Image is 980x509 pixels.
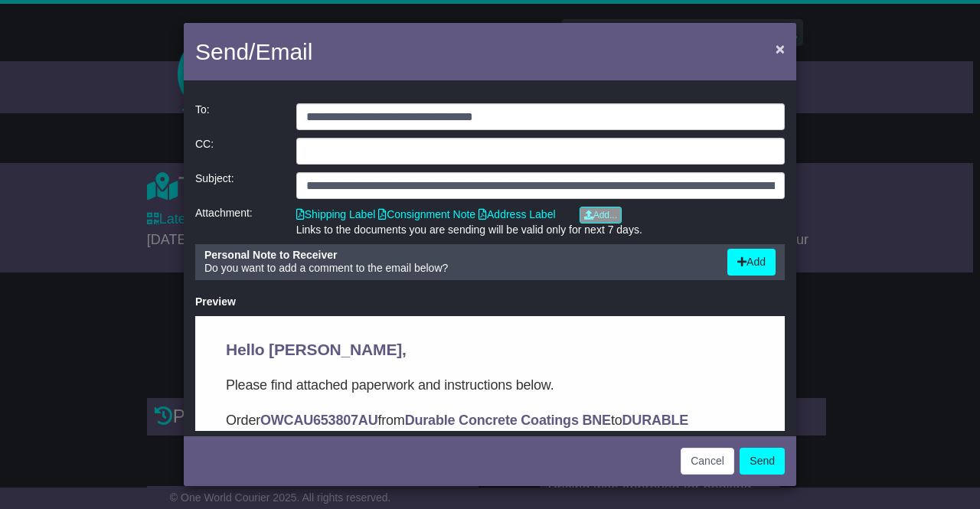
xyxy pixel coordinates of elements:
a: Address Label [479,208,556,220]
button: Close [768,33,792,64]
button: Send [740,448,785,475]
div: Preview [195,295,785,308]
button: Add [727,249,776,276]
button: Cancel [681,448,734,475]
div: To: [188,103,289,130]
p: Please find attached paperwork and instructions below. [31,58,559,80]
strong: Durable Concrete Coatings BNE [210,96,416,112]
a: Consignment Note [378,208,475,220]
a: Shipping Label [296,208,376,220]
div: CC: [188,138,289,165]
div: Personal Note to Receiver [204,249,712,262]
span: Hello [PERSON_NAME], [31,24,211,42]
div: Links to the documents you are sending will be valid only for next 7 days. [296,224,785,237]
div: Do you want to add a comment to the email below? [197,249,720,276]
h4: Send/Email [195,34,312,69]
a: Add... [580,207,622,224]
div: Subject: [188,172,289,199]
span: × [776,40,785,57]
strong: OWCAU653807AU [65,96,182,112]
p: Order from to . In this email you’ll find important information about your order, and what you ne... [31,93,559,158]
div: Attachment: [188,207,289,237]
